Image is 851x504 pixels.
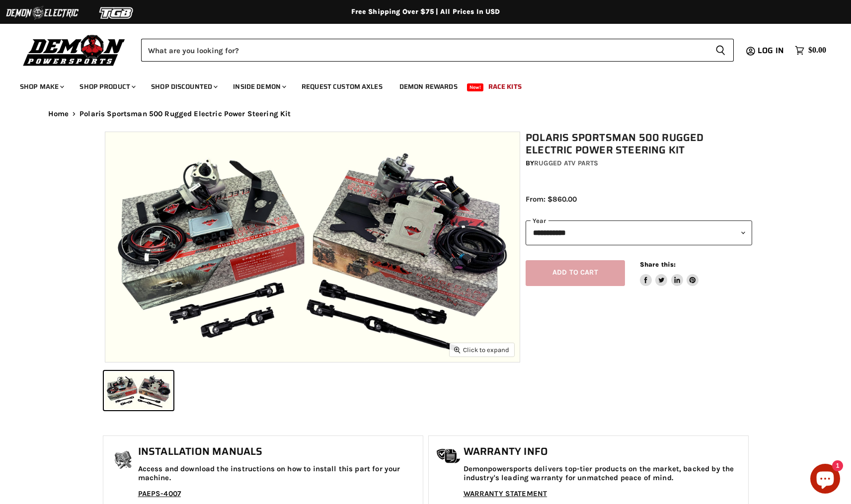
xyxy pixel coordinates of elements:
span: New! [467,83,484,91]
img: IMAGE [105,132,520,362]
a: PAEPS-4007 [138,489,181,498]
a: Shop Make [12,76,70,97]
h1: Polaris Sportsman 500 Rugged Electric Power Steering Kit [526,132,752,156]
a: Log in [753,46,790,55]
span: Polaris Sportsman 500 Rugged Electric Power Steering Kit [79,110,291,118]
img: Demon Electric Logo 2 [5,3,79,22]
p: Access and download the instructions on how to install this part for your machine. [138,465,418,482]
span: Click to expand [454,346,509,354]
form: Product [141,39,734,62]
p: Demonpowersports delivers top-tier products on the market, backed by the industry's leading warra... [464,465,743,482]
a: Rugged ATV Parts [534,159,598,167]
a: Request Custom Axles [294,76,390,97]
select: year [526,220,752,245]
img: Demon Powersports [20,32,129,68]
h1: Warranty Info [464,446,743,458]
a: Inside Demon [226,76,292,97]
aside: Share this: [640,260,699,287]
span: $0.00 [808,46,826,55]
img: warranty-icon.png [436,448,461,464]
span: Share this: [640,261,676,268]
button: IMAGE thumbnail [104,371,173,410]
inbox-online-store-chat: Shopify online store chat [807,464,843,496]
a: WARRANTY STATEMENT [464,489,547,498]
a: Race Kits [481,76,529,97]
button: Click to expand [450,343,514,357]
img: TGB Logo 2 [79,3,154,22]
span: From: $860.00 [526,195,577,204]
a: $0.00 [790,43,831,58]
a: Home [48,110,69,118]
ul: Main menu [12,72,824,97]
div: by [526,158,752,169]
img: install_manual-icon.png [111,448,136,473]
div: Free Shipping Over $75 | All Prices In USD [28,7,823,16]
span: Log in [758,44,784,57]
nav: Breadcrumbs [28,110,823,118]
h1: Installation Manuals [138,446,418,458]
button: Search [707,39,734,62]
a: Shop Product [72,76,142,97]
a: Demon Rewards [392,76,465,97]
input: Search [141,39,707,62]
a: Shop Discounted [144,76,224,97]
